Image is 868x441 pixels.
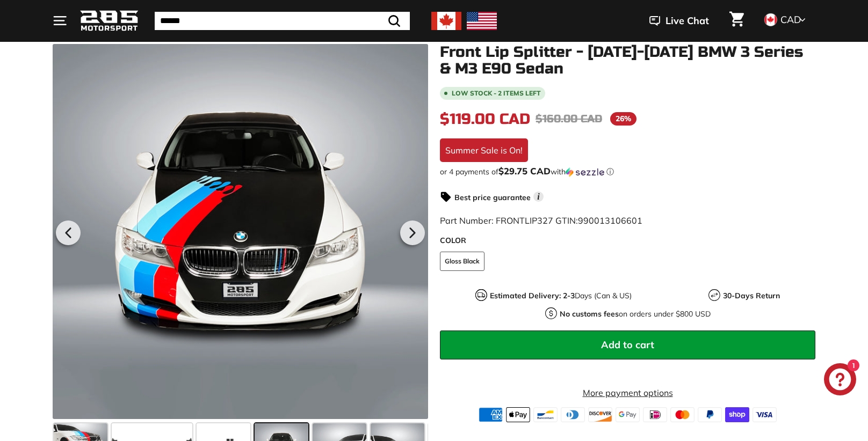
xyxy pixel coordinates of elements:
[578,215,642,226] span: 990013106601
[440,215,642,226] span: Part Number: FRONTLIP327 GTIN:
[821,363,859,398] inbox-online-store-chat: Shopify online store chat
[560,308,711,320] p: on orders under $800 USD
[601,339,654,351] span: Add to cart
[635,8,723,34] button: Live Chat
[490,290,632,302] p: Days (Can & US)
[498,165,551,177] span: $29.75 CAD
[723,291,780,300] strong: 30-Days Return
[670,407,695,422] img: master
[452,90,541,97] span: Low stock - 2 items left
[643,407,667,422] img: ideal
[610,112,636,126] span: 26%
[479,407,503,422] img: american_express
[561,407,585,422] img: diners_club
[79,9,139,34] img: Logo_285_Motorsport_areodynamics_components
[698,407,722,422] img: paypal
[533,192,544,202] span: i
[560,309,619,319] strong: No customs fees
[725,407,749,422] img: shopify_pay
[588,407,612,422] img: discover
[440,138,528,162] div: Summer Sale is On!
[440,166,815,177] div: or 4 payments of$29.75 CADwithSezzle Click to learn more about Sezzle
[440,110,530,128] span: $119.00 CAD
[533,407,558,422] img: bancontact
[440,166,815,177] div: or 4 payments of with
[753,407,777,422] img: visa
[440,44,815,77] h1: Front Lip Splitter - [DATE]-[DATE] BMW 3 Series & M3 E90 Sedan
[506,407,530,422] img: apple_pay
[780,13,801,26] span: CAD
[566,167,604,177] img: Sezzle
[155,12,410,30] input: Search
[490,291,575,300] strong: Estimated Delivery: 2-3
[440,386,815,399] a: More payment options
[440,235,815,246] label: COLOR
[454,193,531,202] strong: Best price guarantee
[666,14,709,28] span: Live Chat
[723,3,750,39] a: Cart
[440,330,815,359] button: Add to cart
[536,112,602,126] span: $160.00 CAD
[616,407,640,422] img: google_pay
